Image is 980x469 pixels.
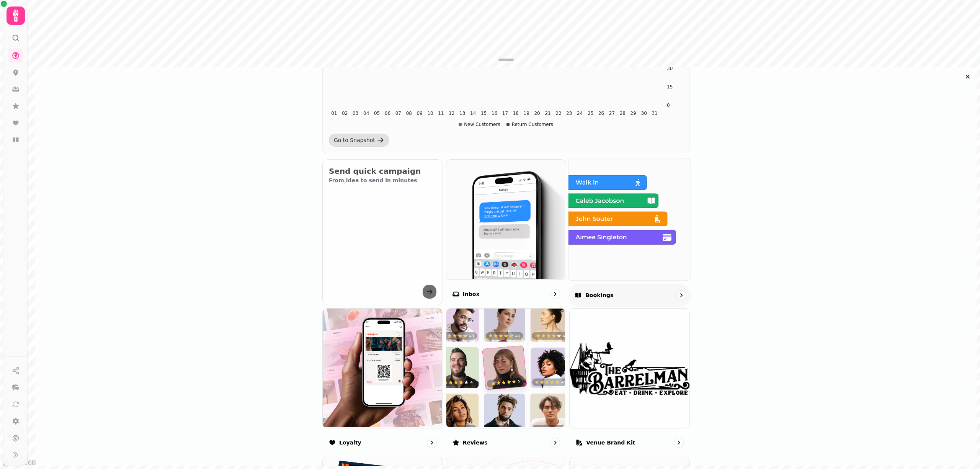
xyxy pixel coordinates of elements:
[568,158,691,306] a: BookingsBookings
[481,111,487,116] tspan: 15
[417,111,423,116] tspan: 09
[675,439,683,446] svg: go to
[329,176,436,184] p: From idea to send in minutes
[506,121,553,127] div: Return Customers
[342,111,348,116] tspan: 02
[962,70,974,83] button: Close drawer
[534,111,540,116] tspan: 20
[339,439,361,446] p: Loyalty
[428,439,436,446] svg: go to
[555,111,561,116] tspan: 22
[641,111,647,116] tspan: 30
[329,166,436,176] h2: Send quick campaign
[446,159,565,279] img: Inbox
[446,308,565,428] img: Reviews
[620,111,626,116] tspan: 28
[427,111,433,116] tspan: 10
[588,111,593,116] tspan: 25
[463,439,488,446] p: Reviews
[545,111,550,116] tspan: 21
[406,111,412,116] tspan: 08
[568,157,690,279] img: Bookings
[502,111,508,116] tspan: 17
[459,111,465,116] tspan: 13
[609,111,615,116] tspan: 27
[524,111,529,116] tspan: 19
[331,111,337,116] tspan: 01
[551,290,559,298] svg: go to
[329,134,389,147] a: Go to Snapshot
[677,291,685,299] svg: go to
[551,439,559,446] svg: go to
[598,111,604,116] tspan: 26
[395,111,401,116] tspan: 07
[2,458,36,467] a: Mapbox logo
[570,309,689,428] img: aHR0cHM6Ly9maWxlcy5zdGFtcGVkZS5haS9lYTc1MWYxMC0yNmZhLTExZWUtOGNmNi0wYTU4YTlmZWFjMDIvbWVkaWEvZDgyN...
[322,308,442,428] img: Loyalty
[363,111,369,116] tspan: 04
[385,111,390,116] tspan: 06
[652,111,657,116] tspan: 31
[459,121,500,127] div: New Customers
[667,103,670,108] tspan: 0
[513,111,519,116] tspan: 18
[353,111,358,116] tspan: 03
[449,111,454,116] tspan: 12
[463,290,480,298] p: Inbox
[630,111,636,116] tspan: 29
[322,159,443,305] button: Send quick campaignFrom idea to send in minutes
[334,136,375,144] div: Go to Snapshot
[446,159,567,305] a: InboxInbox
[586,439,635,446] p: Venue brand kit
[585,291,614,299] p: Bookings
[470,111,476,116] tspan: 14
[374,111,380,116] tspan: 05
[446,308,567,454] a: ReviewsReviews
[569,308,690,454] a: Venue brand kit
[322,308,443,454] a: LoyaltyLoyalty
[577,111,583,116] tspan: 24
[667,84,673,90] tspan: 15
[438,111,444,116] tspan: 11
[566,111,572,116] tspan: 23
[492,111,497,116] tspan: 16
